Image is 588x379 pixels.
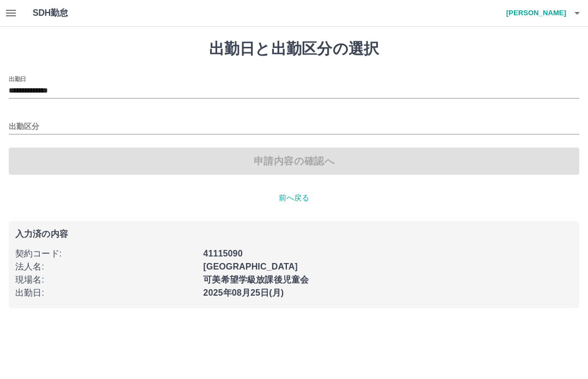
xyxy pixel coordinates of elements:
[15,286,197,299] p: 出勤日 :
[15,273,197,286] p: 現場名 :
[203,249,242,258] b: 41115090
[203,262,298,271] b: [GEOGRAPHIC_DATA]
[9,192,579,204] p: 前へ戻る
[15,247,197,260] p: 契約コード :
[203,288,284,297] b: 2025年08月25日(月)
[15,230,573,239] p: 入力済の内容
[203,275,309,284] b: 可美希望学級放課後児童会
[15,260,197,273] p: 法人名 :
[9,40,579,58] h1: 出勤日と出勤区分の選択
[9,75,26,83] label: 出勤日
